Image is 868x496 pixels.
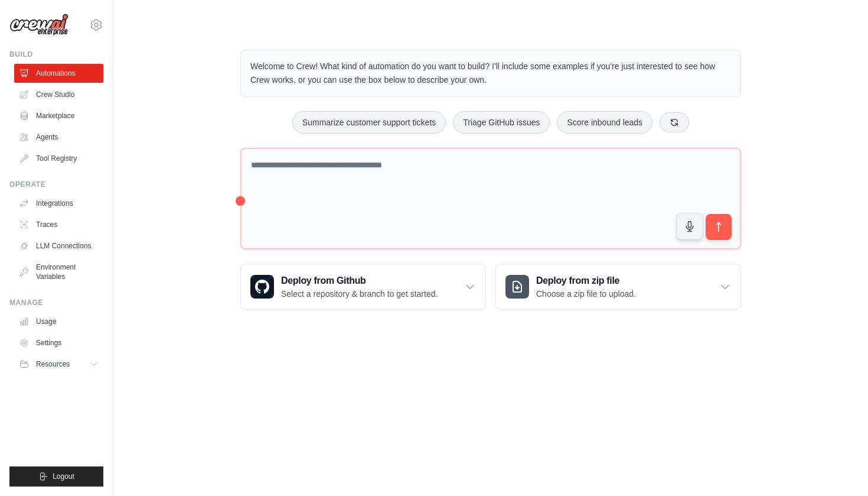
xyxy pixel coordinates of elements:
h3: Create an automation [642,403,825,419]
div: Manage [9,298,103,307]
p: Describe the automation you want to build, select an example option, or use the microphone to spe... [642,424,825,462]
a: Marketplace [14,106,103,125]
span: Resources [36,359,70,369]
a: Settings [14,333,103,352]
button: Score inbound leads [557,111,652,134]
div: Build [9,50,103,59]
h3: Deploy from Github [281,274,438,288]
a: Tool Registry [14,149,103,168]
a: Agents [14,128,103,147]
a: Environment Variables [14,258,103,286]
button: Summarize customer support tickets [292,111,446,134]
h3: Deploy from zip file [536,274,636,288]
a: Crew Studio [14,85,103,104]
a: Automations [14,64,103,83]
button: Resources [14,355,103,374]
a: LLM Connections [14,236,103,255]
img: Logo [9,14,68,36]
span: Logout [53,472,74,481]
button: Triage GitHub issues [453,111,550,134]
p: Select a repository & branch to get started. [281,288,438,300]
button: Logout [9,466,103,487]
button: Close walkthrough [832,388,841,397]
a: Traces [14,215,103,234]
a: Usage [14,312,103,331]
span: Step 1 [651,390,676,399]
a: Integrations [14,194,103,213]
div: Operate [9,180,103,189]
p: Welcome to Crew! What kind of automation do you want to build? I'll include some examples if you'... [250,60,731,87]
p: Choose a zip file to upload. [536,288,636,300]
